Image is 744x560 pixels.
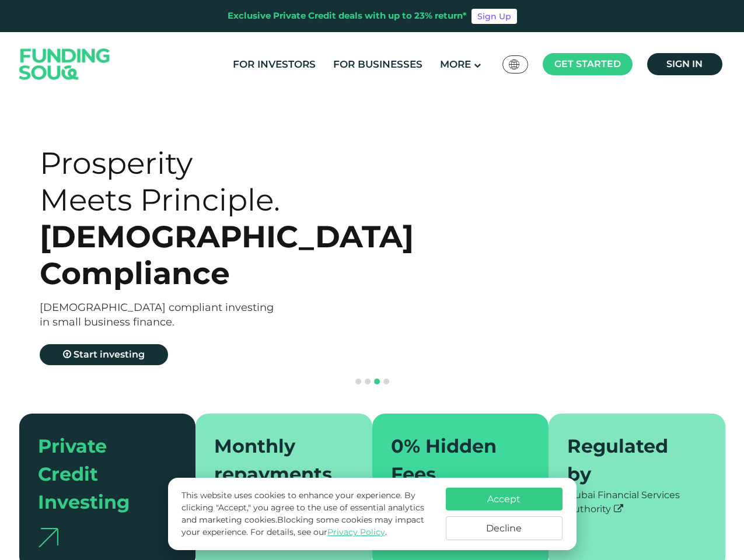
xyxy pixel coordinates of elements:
[228,9,467,23] div: Exclusive Private Credit deals with up to 23% return*
[40,145,393,181] div: Prosperity
[40,181,393,218] div: Meets Principle.
[446,488,563,510] button: Accept
[40,218,393,292] div: [DEMOGRAPHIC_DATA] Compliance
[214,432,340,488] div: Monthly repayments
[509,60,519,69] img: SA Flag
[372,377,382,386] button: navigation
[446,516,563,540] button: Decline
[327,527,385,537] a: Privacy Policy
[40,315,393,330] div: in small business finance.
[181,514,424,537] span: Blocking some cookies may impact your experience.
[230,55,319,74] a: For Investors
[250,527,387,537] span: For details, see our .
[554,58,621,69] span: Get started
[471,9,517,24] a: Sign Up
[40,344,168,365] a: Start investing
[74,349,145,360] span: Start investing
[181,489,434,538] p: This website uses cookies to enhance your experience. By clicking "Accept," you agree to the use ...
[354,377,363,386] button: navigation
[8,35,122,94] img: Logo
[40,300,393,315] div: [DEMOGRAPHIC_DATA] compliant investing
[440,58,471,70] span: More
[567,488,707,516] div: Dubai Financial Services Authority
[330,55,425,74] a: For Businesses
[567,432,693,488] div: Regulated by
[363,377,372,386] button: navigation
[38,528,58,547] img: arrow
[391,432,516,488] div: 0% Hidden Fees
[666,58,703,69] span: Sign in
[38,432,163,516] div: Private Credit Investing
[382,377,391,386] button: navigation
[647,53,722,75] a: Sign in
